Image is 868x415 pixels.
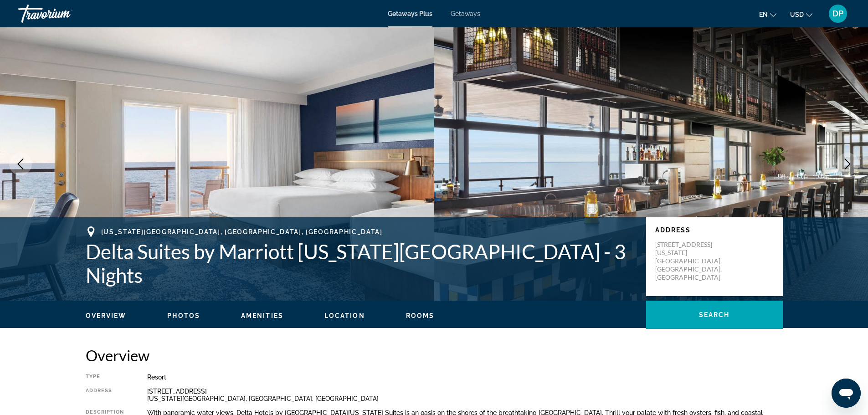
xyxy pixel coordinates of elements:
[406,312,435,319] span: Rooms
[759,11,768,18] span: en
[324,312,365,320] button: Location
[86,312,127,320] button: Overview
[86,374,124,381] div: Type
[790,8,812,21] button: Change currency
[147,388,783,402] div: [STREET_ADDRESS] [US_STATE][GEOGRAPHIC_DATA], [GEOGRAPHIC_DATA], [GEOGRAPHIC_DATA]
[655,241,728,282] p: [STREET_ADDRESS] [US_STATE][GEOGRAPHIC_DATA], [GEOGRAPHIC_DATA], [GEOGRAPHIC_DATA]
[832,9,843,18] span: DP
[101,228,383,236] span: [US_STATE][GEOGRAPHIC_DATA], [GEOGRAPHIC_DATA], [GEOGRAPHIC_DATA]
[324,312,365,319] span: Location
[388,10,432,17] a: Getaways Plus
[826,4,850,23] button: User Menu
[759,8,776,21] button: Change language
[241,312,283,319] span: Amenities
[406,312,435,320] button: Rooms
[699,311,730,318] span: Search
[832,379,861,408] iframe: Button to launch messaging window
[451,10,480,17] a: Getaways
[9,153,32,175] button: Previous image
[86,388,124,402] div: Address
[167,312,200,319] span: Photos
[167,312,200,320] button: Photos
[147,374,783,381] div: Resort
[655,226,774,234] p: Address
[86,312,127,319] span: Overview
[18,2,109,26] a: Travorium
[646,301,783,329] button: Search
[836,153,859,175] button: Next image
[241,312,283,320] button: Amenities
[790,11,804,18] span: USD
[86,346,783,364] h2: Overview
[86,240,637,287] h1: Delta Suites by Marriott [US_STATE][GEOGRAPHIC_DATA] - 3 Nights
